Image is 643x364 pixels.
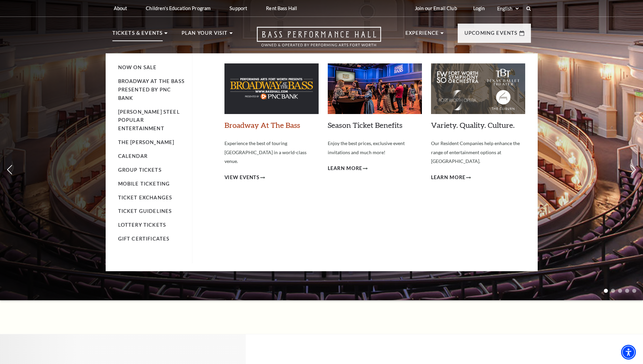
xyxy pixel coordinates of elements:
p: Upcoming Events [464,29,518,41]
span: View Events [224,173,260,182]
a: Open this option [233,27,405,53]
a: Gift Certificates [118,236,170,242]
img: Variety. Quality. Culture. [431,63,525,114]
a: [PERSON_NAME] Steel Popular Entertainment [118,109,180,132]
p: Plan Your Visit [182,29,228,41]
p: Tickets & Events [112,29,163,41]
p: Experience [405,29,439,41]
a: Group Tickets [118,167,162,173]
div: Accessibility Menu [621,345,636,360]
p: Support [230,5,247,11]
a: Ticket Exchanges [118,195,172,200]
p: Our Resident Companies help enhance the range of entertainment options at [GEOGRAPHIC_DATA]. [431,139,525,166]
a: View Events [224,173,265,182]
a: Calendar [118,153,148,159]
span: Learn More [328,164,363,173]
a: Lottery Tickets [118,222,166,228]
a: The [PERSON_NAME] [118,139,175,145]
a: Season Ticket Benefits [328,120,402,130]
p: About [114,5,127,11]
a: Learn More Season Ticket Benefits [328,164,368,173]
p: Enjoy the best prices, exclusive event invitations and much more! [328,139,422,157]
a: Mobile Ticketing [118,181,170,187]
a: Variety. Quality. Culture. [431,120,515,130]
a: Broadway At The Bass presented by PNC Bank [118,78,185,101]
img: Season Ticket Benefits [328,63,422,114]
a: Ticket Guidelines [118,208,172,214]
select: Select: [496,5,520,12]
a: Now On Sale [118,64,157,70]
a: Learn More Variety. Quality. Culture. [431,173,471,182]
p: Rent Bass Hall [266,5,297,11]
img: Broadway At The Bass [224,63,319,114]
span: Learn More [431,173,466,182]
p: Experience the best of touring [GEOGRAPHIC_DATA] in a world-class venue. [224,139,319,166]
a: Broadway At The Bass [224,120,300,130]
p: Children's Education Program [146,5,211,11]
